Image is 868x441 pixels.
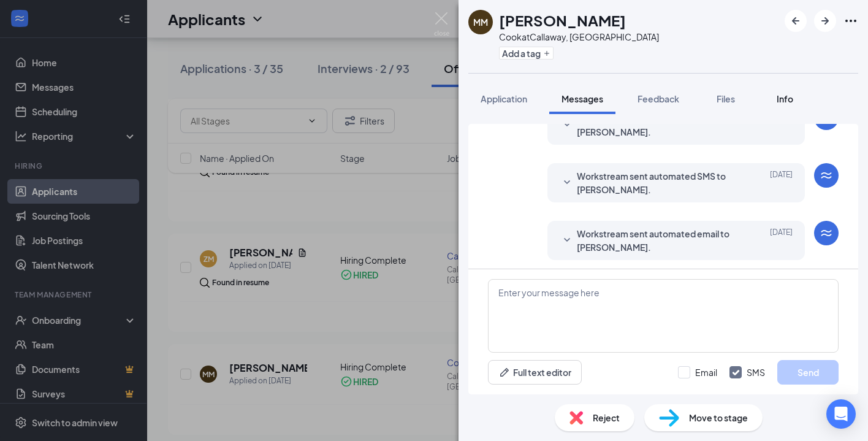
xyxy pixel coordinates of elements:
svg: ArrowLeftNew [788,13,803,28]
button: Full text editorPen [488,360,582,385]
span: Reject [593,411,620,424]
svg: SmallChevronDown [560,233,574,248]
span: Application [481,93,527,104]
button: PlusAdd a tag [499,47,554,59]
span: Workstream sent automated email to [PERSON_NAME]. [577,112,737,139]
span: Move to stage [689,411,748,424]
button: Send [777,360,839,385]
h1: [PERSON_NAME] [499,10,626,31]
button: ArrowLeftNew [785,10,807,32]
span: [DATE] [770,227,793,254]
span: Workstream sent automated email to [PERSON_NAME]. [577,227,737,254]
div: Cook at Callaway, [GEOGRAPHIC_DATA] [499,31,659,43]
svg: ArrowRight [818,13,832,28]
div: MM [473,16,488,28]
span: [DATE] [770,112,793,139]
span: Info [777,93,793,104]
svg: WorkstreamLogo [819,168,834,183]
svg: SmallChevronDown [560,175,574,190]
button: ArrowRight [814,10,836,32]
div: Open Intercom Messenger [826,399,856,429]
svg: Pen [498,366,511,378]
span: [DATE] [770,169,793,196]
svg: SmallChevronDown [560,118,574,132]
span: Feedback [638,93,679,104]
svg: Plus [543,50,550,57]
span: Messages [562,93,603,104]
span: Files [717,93,735,104]
svg: WorkstreamLogo [819,226,834,240]
svg: Ellipses [843,13,858,28]
span: Workstream sent automated SMS to [PERSON_NAME]. [577,169,737,196]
